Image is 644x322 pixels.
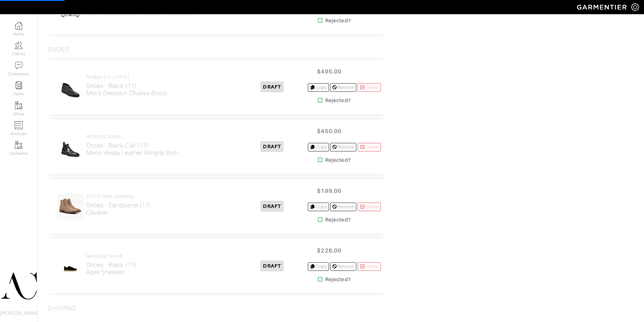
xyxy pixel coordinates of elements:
[325,276,351,283] strong: Rejected?
[260,141,283,152] span: DRAFT
[330,83,356,92] a: Remove
[15,62,23,69] img: comment-icon-a0a6a9ef722e966f86d9cbdc48e553b5cf19dbc54f86b18d962a5391bc8f6eb6.png
[62,253,78,279] img: WaRkmy4NTPgqiV81cLamhw4S
[308,83,329,92] a: Copy
[325,216,351,224] strong: Rejected?
[15,141,23,149] img: garments-icon-b7da505a4dc4fd61783c78ac3ca0ef83fa9d6f193b1c9dc38574b1d14d53ca28.png
[330,262,356,271] a: Remove
[310,124,348,138] span: $450.00
[631,3,639,11] img: gear-icon-white-bd11855cb880d31180b6d7d6211b90ccbf57a29d726f0c71d8c61bd08dd39cc2.png
[308,262,329,271] a: Copy
[325,17,351,25] strong: Rejected?
[60,74,81,100] img: LBPRwC3socdfamPm3rWhXyqr
[358,262,381,271] a: Delete
[60,134,81,160] img: wspi8LH8RXMu7LXNvTfnvjxG
[310,65,348,78] span: $495.00
[358,203,381,211] a: Delete
[86,194,151,216] a: [DATE] Boot Company Shoes - Sandstone (11)Cavalier
[86,194,151,199] h4: [DATE] Boot Company
[86,134,179,156] a: [PERSON_NAME] Shoes - Black Calf (11)Men's Vespa Leather Wingtip Boot
[86,142,179,156] h2: Shoes - Black Calf (11) Men's Vespa Leather Wingtip Boot
[86,261,136,276] h2: Shoes - Black (11) Apex Sneaker
[15,81,23,89] img: reminder-icon-8004d30b9f0a5d33ae49ab947aed9ed385cf756f9e5892f1edd6e32f2345188e.png
[358,83,381,92] a: Delete
[86,74,167,80] h4: To Boot [US_STATE]
[57,193,84,220] img: 54WGJ4VLcAR2e2C7YqZLV9Bx
[260,81,283,92] span: DRAFT
[86,254,136,259] h4: Good Man Brand
[308,143,329,151] a: Copy
[325,97,351,104] strong: Rejected?
[86,254,136,276] a: Good Man Brand Shoes - Black (11)Apex Sneaker
[86,82,167,97] h2: Shoes - Black (11) Men's Deerskin Chukka Boots
[358,143,381,151] a: Delete
[86,74,167,97] a: To Boot [US_STATE] Shoes - Black (11)Men's Deerskin Chukka Boots
[574,2,631,13] img: garmentier-logo-header-white-b43fb05a5012e4ada735d5af1a66efaba907eab6374d6393d1fbf88cb4ef424d.png
[15,41,23,49] img: clients-icon-6bae9207a08558b7cb47a8932f037763ab4055f8c8b6bfacd5dc20c3e0201464.png
[47,46,69,54] h3: Shoes
[47,305,76,313] h3: Shipping
[15,22,23,30] img: dashboard-icon-dbcd8f5a0b271acd01030246c82b418ddd0df26cd7fceb0bd07c9910d44c42f6.png
[260,201,283,212] span: DRAFT
[260,260,283,271] span: DRAFT
[330,143,356,151] a: Remove
[310,244,348,257] span: $228.00
[15,101,23,109] img: garments-icon-b7da505a4dc4fd61783c78ac3ca0ef83fa9d6f193b1c9dc38574b1d14d53ca28.png
[310,184,348,198] span: $199.00
[325,156,351,164] strong: Rejected?
[86,134,179,139] h4: [PERSON_NAME]
[308,203,329,211] a: Copy
[330,203,356,211] a: Remove
[15,121,23,129] img: orders-icon-0abe47150d42831381b5fb84f609e132dff9fe21cb692f30cb5eec754e2cba89.png
[86,202,151,216] h2: Shoes - Sandstone (11) Cavalier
